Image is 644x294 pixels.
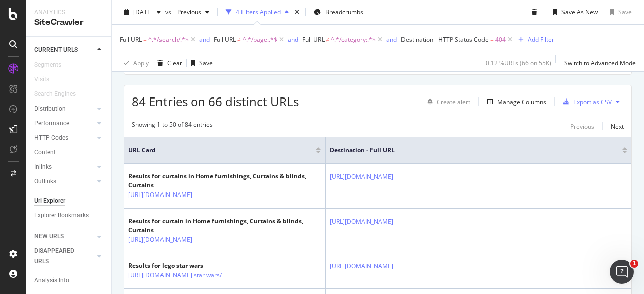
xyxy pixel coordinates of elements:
[132,93,299,110] span: 84 Entries on 66 distinct URLs
[34,45,94,55] a: CURRENT URLS
[173,8,201,16] span: Previous
[34,118,69,129] div: Performance
[325,8,363,16] span: Breadcrumbs
[486,59,551,67] div: 0.12 % URLs ( 66 on 55K )
[34,246,94,267] a: DISAPPEARED URLS
[34,275,69,286] div: Analysis Info
[34,231,94,242] a: NEW URLS
[34,17,103,28] div: SiteCrawler
[490,35,494,44] span: =
[34,74,59,85] a: Visits
[34,74,49,85] div: Visits
[34,118,94,129] a: Performance
[143,35,147,44] span: =
[34,176,94,187] a: Outlinks
[34,133,94,143] a: HTTP Codes
[560,55,636,71] button: Switch to Advanced Mode
[514,34,554,46] button: Add Filter
[243,33,277,47] span: ^.*/page:.*$
[214,35,236,44] span: Full URL
[437,97,470,106] div: Create alert
[483,95,546,108] button: Manage Columns
[173,4,213,20] button: Previous
[128,217,321,235] div: Results for curtain in Home furnishings, Curtains & blinds, Curtains
[302,35,325,44] span: Full URL
[528,35,554,44] div: Add Filter
[120,35,142,44] span: Full URL
[34,195,65,206] div: Url Explorer
[153,55,182,71] button: Clear
[330,146,607,155] span: Destination - Full URL
[148,33,189,47] span: ^.*/search/.*$
[128,146,313,155] span: URL Card
[401,35,489,44] span: Destination - HTTP Status Code
[330,172,393,182] a: [URL][DOMAIN_NAME]
[34,89,76,100] div: Search Engines
[34,246,85,267] div: DISAPPEARED URLS
[310,4,367,20] button: Breadcrumbs
[34,231,64,242] div: NEW URLS
[34,147,104,158] a: Content
[288,35,298,44] button: and
[128,261,244,270] div: Results for lego star wars
[386,35,397,44] div: and
[330,217,393,227] a: [URL][DOMAIN_NAME]
[133,59,149,67] div: Apply
[497,97,546,106] div: Manage Columns
[222,4,293,20] button: 4 Filters Applied
[199,35,210,44] div: and
[606,4,632,20] button: Save
[167,59,182,67] div: Clear
[34,89,86,100] a: Search Engines
[611,122,624,131] div: Next
[165,8,173,16] span: vs
[630,260,638,268] span: 1
[423,93,470,110] button: Create alert
[199,35,210,44] button: and
[611,120,624,132] button: Next
[34,104,66,114] div: Distribution
[34,210,89,221] div: Explorer Bookmarks
[128,235,192,245] a: [URL][DOMAIN_NAME]
[618,8,632,16] div: Save
[132,120,213,132] div: Showing 1 to 50 of 84 entries
[573,97,612,106] div: Export as CSV
[34,210,104,221] a: Explorer Bookmarks
[386,35,397,44] button: and
[34,104,94,114] a: Distribution
[34,60,71,70] a: Segments
[610,260,634,284] iframe: Intercom live chat
[559,93,612,110] button: Export as CSV
[561,8,598,16] div: Save As New
[288,35,298,44] div: and
[34,8,103,17] div: Analytics
[326,35,330,44] span: ≠
[120,4,165,20] button: [DATE]
[495,33,506,47] span: 404
[128,172,321,190] div: Results for curtains in Home furnishings, Curtains & blinds, Curtains
[236,8,281,16] div: 4 Filters Applied
[34,162,52,172] div: Inlinks
[34,195,104,206] a: Url Explorer
[34,147,56,158] div: Content
[34,45,78,55] div: CURRENT URLS
[128,190,192,200] a: [URL][DOMAIN_NAME]
[199,59,213,67] div: Save
[564,59,636,67] div: Switch to Advanced Mode
[293,7,301,17] div: times
[237,35,241,44] span: ≠
[331,33,376,47] span: ^.*/category:.*$
[120,55,149,71] button: Apply
[34,162,94,172] a: Inlinks
[34,176,56,187] div: Outlinks
[570,120,594,132] button: Previous
[549,4,598,20] button: Save As New
[570,122,594,131] div: Previous
[34,60,61,70] div: Segments
[34,133,68,143] div: HTTP Codes
[133,8,153,16] span: 2025 Aug. 21st
[128,270,222,280] a: [URL][DOMAIN_NAME] star wars/
[187,55,213,71] button: Save
[330,261,393,271] a: [URL][DOMAIN_NAME]
[34,275,104,286] a: Analysis Info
